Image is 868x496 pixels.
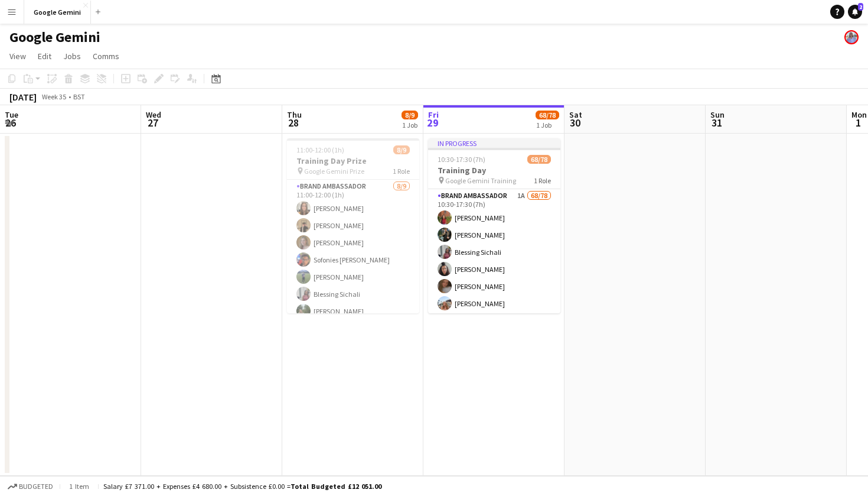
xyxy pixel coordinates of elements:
[9,51,26,61] span: View
[848,5,862,19] a: 2
[38,51,51,61] span: Edit
[5,109,18,120] span: Tue
[428,109,439,120] span: Fri
[24,1,91,24] button: Google Gemini
[103,482,381,491] div: Salary £7 371.00 + Expenses £4 680.00 + Subsistence £0.00 =
[63,51,81,61] span: Jobs
[287,138,419,313] app-job-card: 11:00-12:00 (1h)8/9Training Day Prize Google Gemini Prize1 RoleBrand Ambassador8/911:00-12:00 (1h...
[146,109,161,120] span: Wed
[709,116,725,129] span: 31
[850,116,867,129] span: 1
[19,482,53,491] span: Budgeted
[428,138,560,313] app-job-card: In progress10:30-17:30 (7h)68/78Training Day Google Gemini Training1 RoleBrand Ambassador1A68/781...
[144,116,161,129] span: 27
[39,92,68,101] span: Week 35
[73,92,85,101] div: BST
[438,155,485,164] span: 10:30-17:30 (7h)
[6,480,55,493] button: Budgeted
[428,165,560,176] h3: Training Day
[33,48,56,64] a: Edit
[527,155,551,164] span: 68/78
[534,176,551,185] span: 1 Role
[291,482,381,491] span: Total Budgeted £12 051.00
[445,176,516,185] span: Google Gemini Training
[393,167,410,176] span: 1 Role
[9,91,37,103] div: [DATE]
[93,51,119,61] span: Comms
[5,48,31,64] a: View
[428,138,560,148] div: In progress
[285,116,302,129] span: 28
[304,167,364,176] span: Google Gemini Prize
[88,48,124,64] a: Comms
[858,3,863,11] span: 2
[393,145,410,154] span: 8/9
[536,121,559,129] div: 1 Job
[3,116,18,129] span: 26
[569,109,582,120] span: Sat
[402,121,417,129] div: 1 Job
[426,116,439,129] span: 29
[402,111,418,119] span: 8/9
[296,145,344,154] span: 11:00-12:00 (1h)
[536,111,559,119] span: 68/78
[9,28,100,46] h1: Google Gemini
[287,109,302,120] span: Thu
[287,180,419,357] app-card-role: Brand Ambassador8/911:00-12:00 (1h)[PERSON_NAME][PERSON_NAME][PERSON_NAME]Sofonies [PERSON_NAME][...
[844,30,859,44] app-user-avatar: Lucy Hillier
[851,109,867,120] span: Mon
[58,48,86,64] a: Jobs
[65,482,93,491] span: 1 item
[710,109,725,120] span: Sun
[567,116,582,129] span: 30
[287,155,419,166] h3: Training Day Prize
